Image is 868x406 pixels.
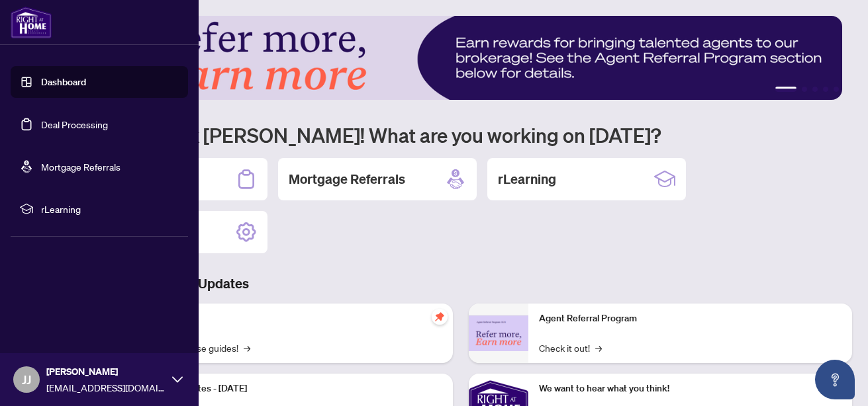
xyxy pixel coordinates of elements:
span: [EMAIL_ADDRESS][DOMAIN_NAME] [46,380,166,395]
a: Deal Processing [41,118,108,130]
img: logo [11,7,52,38]
span: JJ [22,370,31,389]
button: 4 [823,87,828,92]
span: → [595,341,602,355]
p: Self-Help [139,311,442,326]
a: Mortgage Referrals [41,161,121,173]
span: [PERSON_NAME] [46,364,166,379]
button: 2 [802,87,807,92]
h2: rLearning [498,170,556,188]
button: 1 [775,87,796,92]
h3: Brokerage & Industry Updates [69,274,852,293]
button: 3 [812,87,818,92]
p: Agent Referral Program [539,311,842,326]
h2: Mortgage Referrals [289,170,405,188]
img: Agent Referral Program [469,315,528,352]
span: rLearning [41,202,179,216]
h1: Welcome back [PERSON_NAME]! What are you working on [DATE]? [69,122,852,147]
button: Open asap [815,360,855,399]
span: pushpin [432,309,448,325]
a: Dashboard [41,76,86,88]
img: Slide 0 [69,16,842,100]
p: We want to hear what you think! [539,382,842,396]
p: Platform Updates - [DATE] [139,382,442,396]
button: 5 [834,87,839,92]
a: Check it out!→ [539,341,602,355]
span: → [244,341,250,355]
